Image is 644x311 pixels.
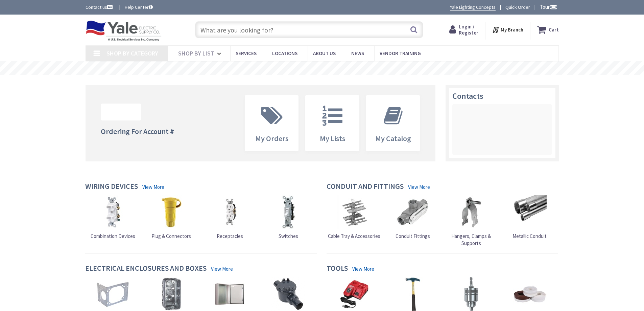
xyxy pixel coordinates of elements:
[101,127,174,135] h4: Ordering For Account #
[272,50,297,57] span: Locations
[396,195,430,240] a: Conduit Fittings Conduit Fittings
[91,233,135,239] span: Combination Devices
[154,195,188,229] img: Plug & Connectors
[85,182,138,192] h4: Wiring Devices
[375,134,411,143] span: My Catalog
[352,265,374,272] a: View More
[213,277,247,311] img: Enclosures & Cabinets
[154,277,188,311] img: Device Boxes
[313,50,336,57] span: About Us
[540,4,557,10] span: Tour
[271,195,305,229] img: Switches
[408,183,430,191] a: View More
[213,195,247,229] img: Receptacles
[449,24,478,36] a: Login / Register
[217,233,243,239] span: Receptacles
[337,277,371,311] img: Batteries & Chargers
[306,95,359,151] a: My Lists
[85,264,207,274] h4: Electrical Enclosures and Boxes
[245,95,299,151] a: My Orders
[91,195,135,240] a: Combination Devices Combination Devices
[211,265,233,272] a: View More
[450,4,496,11] a: Yale Lighting Concepts
[454,195,488,229] img: Hangers, Clamps & Supports
[337,195,371,229] img: Cable Tray & Accessories
[151,233,191,239] span: Plug & Connectors
[512,233,547,239] span: Metallic Conduit
[151,195,191,240] a: Plug & Connectors Plug & Connectors
[327,182,404,192] h4: Conduit and Fittings
[86,4,114,10] a: Contact us
[454,277,488,311] img: Tool Attachments & Accessories
[271,195,305,240] a: Switches Switches
[236,50,257,57] span: Services
[396,195,430,229] img: Conduit Fittings
[178,49,214,57] span: Shop By List
[492,24,523,36] div: My Branch
[86,20,162,41] img: Yale Electric Supply Co.
[513,195,547,229] img: Metallic Conduit
[452,92,552,101] h3: Contacts
[142,183,164,191] a: View More
[279,233,298,239] span: Switches
[459,23,478,36] span: Login / Register
[320,134,345,143] span: My Lists
[96,195,130,229] img: Combination Devices
[380,50,421,57] span: Vendor Training
[125,4,153,10] a: Help Center
[271,277,305,311] img: Explosion-Proof Boxes & Accessories
[96,277,130,311] img: Box Hardware & Accessories
[351,50,364,57] span: News
[106,49,158,57] span: Shop By Category
[513,277,547,311] img: Adhesive, Sealant & Tapes
[327,264,348,274] h4: Tools
[444,195,499,247] a: Hangers, Clamps & Supports Hangers, Clamps & Supports
[396,233,430,239] span: Conduit Fittings
[396,277,430,311] img: Hand Tools
[366,95,420,151] a: My Catalog
[195,21,423,38] input: What are you looking for?
[255,134,288,143] span: My Orders
[451,233,491,246] span: Hangers, Clamps & Supports
[512,195,547,240] a: Metallic Conduit Metallic Conduit
[328,233,380,239] span: Cable Tray & Accessories
[537,24,559,36] a: Cart
[213,195,247,240] a: Receptacles Receptacles
[549,24,559,36] strong: Cart
[328,195,380,240] a: Cable Tray & Accessories Cable Tray & Accessories
[505,4,530,10] a: Quick Order
[501,26,523,33] strong: My Branch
